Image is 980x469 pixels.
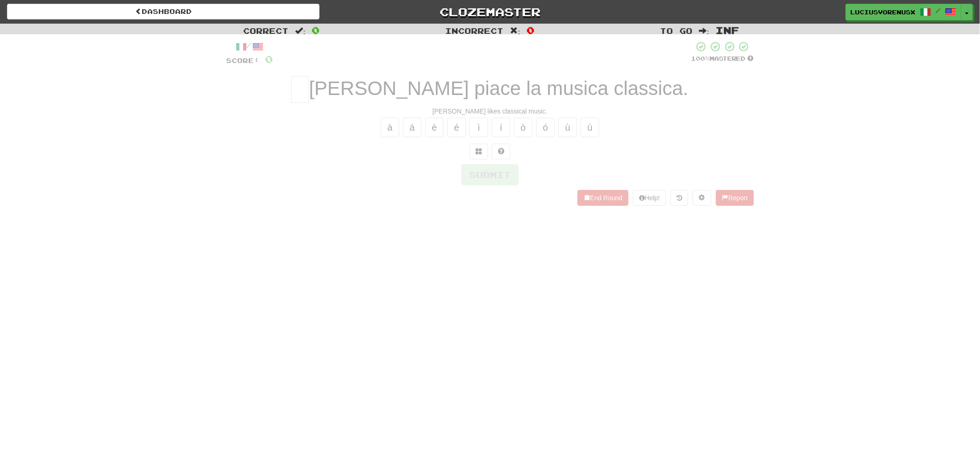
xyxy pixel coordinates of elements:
button: Submit [461,164,519,185]
span: / [936,7,941,14]
div: / [226,41,273,52]
span: : [510,27,521,35]
span: 100 % [691,55,710,62]
span: 0 [265,53,273,65]
button: End Round [578,190,628,206]
span: 0 [312,25,320,36]
button: í [492,118,510,137]
span: : [699,27,710,35]
span: Score: [226,57,259,64]
button: ò [514,118,533,137]
span: Correct [244,26,289,35]
span: : [295,27,306,35]
button: é [447,118,466,137]
button: ù [559,118,577,137]
button: Single letter hint - you only get 1 per sentence and score half the points! alt+h [492,144,510,159]
button: Help! [633,190,666,206]
div: Mastered [691,55,754,63]
span: Inf [716,25,739,36]
span: [PERSON_NAME] piace la musica classica. [309,77,688,99]
div: [PERSON_NAME] likes classical music. [226,107,754,116]
button: à [381,118,399,137]
a: Clozemaster [333,4,646,20]
button: á [403,118,421,137]
button: ì [470,118,488,137]
span: LuciusVorenusX [851,8,916,16]
button: ú [581,118,599,137]
button: è [425,118,444,137]
button: Round history (alt+y) [671,190,688,206]
span: 0 [527,25,534,36]
a: LuciusVorenusX / [846,4,961,20]
span: To go [660,26,693,35]
a: Dashboard [7,4,320,19]
button: ó [536,118,555,137]
button: Switch sentence to multiple choice alt+p [470,144,488,159]
button: Report [716,190,754,206]
span: Incorrect [446,26,504,35]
